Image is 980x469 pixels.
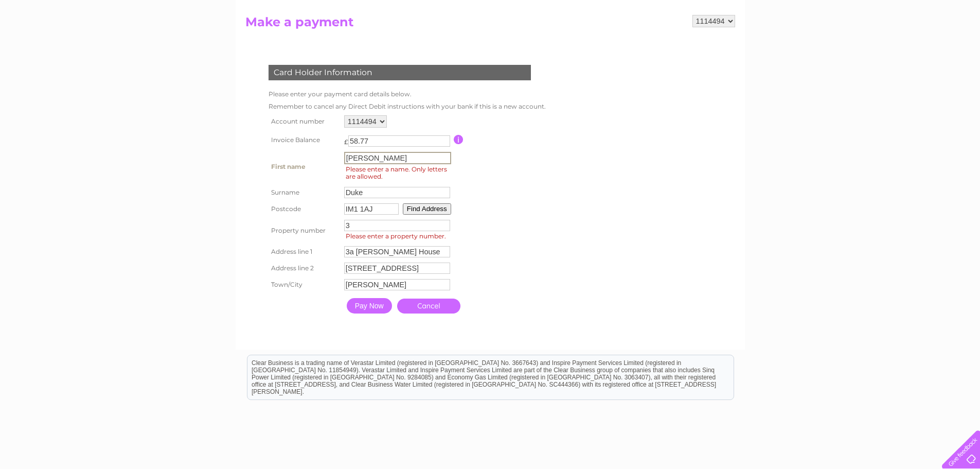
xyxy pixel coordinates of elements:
span: Please enter a property number. [344,231,454,241]
h2: Make a payment [245,15,735,34]
th: Account number [266,113,342,130]
th: Invoice Balance [266,130,342,149]
th: First name [266,149,342,184]
img: logo.png [34,27,87,58]
a: Blog [890,44,905,51]
td: £ [344,133,348,146]
th: Town/City [266,276,342,293]
th: Address line 2 [266,260,342,276]
th: Property number [266,217,342,244]
input: Information [454,135,464,144]
th: Surname [266,184,342,201]
div: Clear Business is a trading name of Verastar Limited (registered in [GEOGRAPHIC_DATA] No. 3667643... [247,6,734,50]
span: Please enter a name. Only letters are allowed. [344,164,454,182]
th: Postcode [266,201,342,217]
th: Address line 1 [266,244,342,260]
a: Contact [912,44,937,51]
a: Cancel [397,299,460,314]
a: Log out [946,44,970,51]
div: Card Holder Information [269,65,531,80]
input: Pay Now [347,298,392,314]
a: Water [799,44,818,51]
a: 0333 014 3131 [786,5,857,18]
a: Telecoms [853,44,884,51]
a: Energy [825,44,847,51]
td: Remember to cancel any Direct Debit instructions with your bank if this is a new account. [266,100,548,113]
td: Please enter your payment card details below. [266,88,548,100]
button: Find Address [403,203,451,215]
